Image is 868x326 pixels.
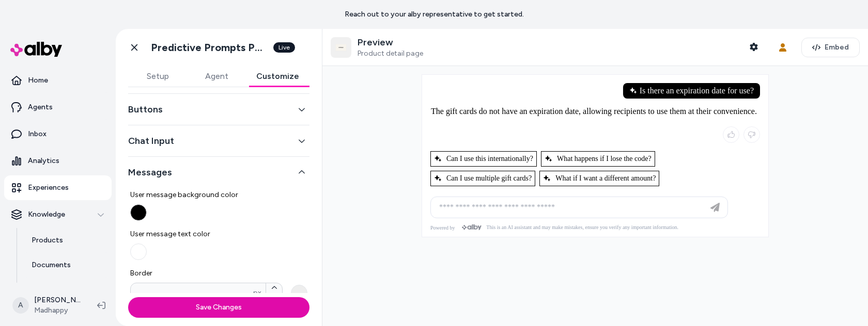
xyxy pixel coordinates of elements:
[187,66,246,87] button: Agent
[128,134,309,148] button: Chat Input
[4,149,112,173] a: Analytics
[151,41,267,54] h1: Predictive Prompts PDP
[801,38,860,57] button: Embed
[128,297,309,318] button: Save Changes
[130,268,307,279] span: Border
[32,260,71,270] p: Documents
[4,68,112,93] a: Home
[10,42,62,57] img: alby Logo
[273,42,295,53] div: Live
[21,228,112,253] a: Products
[4,175,112,200] a: Experiences
[28,129,47,139] p: Inbox
[128,102,309,117] button: Buttons
[331,37,351,58] img: Digital Gift Card - digital / $50
[358,37,423,48] p: Preview
[246,66,309,87] button: Customize
[130,243,147,260] button: User message text color
[345,9,524,20] p: Reach out to your alby representative to get started.
[4,202,112,227] button: Knowledge
[12,297,29,314] span: A
[358,49,423,58] span: Product detail page
[28,183,69,193] p: Experiences
[28,209,65,220] p: Knowledge
[4,122,112,146] a: Inbox
[6,289,89,322] button: A[PERSON_NAME]Madhappy
[130,229,307,239] span: User message text color
[131,288,253,298] input: Borderpx
[128,66,187,87] button: Setup
[4,95,112,120] a: Agents
[21,253,112,278] a: Documents
[32,235,63,246] p: Products
[34,305,81,316] span: Madhappy
[253,288,261,298] span: px
[28,75,48,86] p: Home
[28,156,59,166] p: Analytics
[825,42,849,53] span: Embed
[34,295,81,305] p: [PERSON_NAME]
[130,190,307,200] span: User message background color
[128,165,309,180] button: Messages
[266,283,282,293] button: Borderpx
[28,102,53,112] p: Agents
[291,285,307,301] button: Borderpx
[130,204,147,221] button: User message background color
